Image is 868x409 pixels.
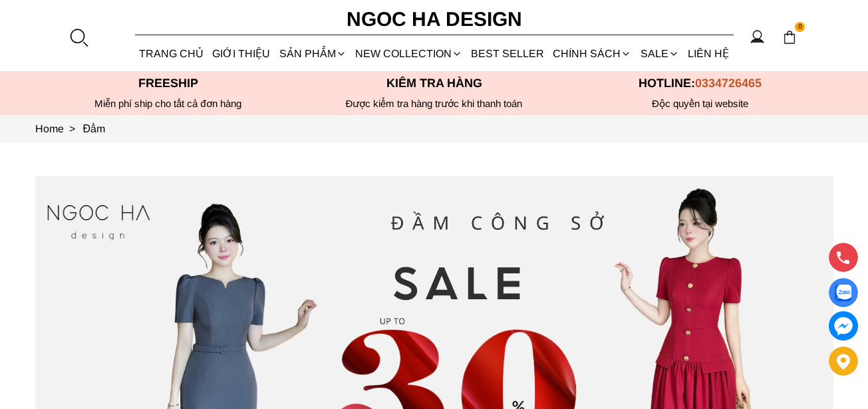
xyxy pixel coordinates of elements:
div: SẢN PHẨM [275,36,351,71]
span: 0 [795,22,805,33]
a: LIÊN HỆ [683,36,733,71]
p: Hotline: [567,76,833,90]
a: Link to Đầm [83,123,106,134]
div: Miễn phí ship cho tất cả đơn hàng [35,98,301,110]
font: Kiểm tra hàng [386,76,482,90]
h6: Độc quyền tại website [567,98,833,110]
a: SALE [636,36,683,71]
a: Ngoc Ha Design [335,3,534,35]
a: messenger [829,311,858,341]
img: Display image [835,285,851,301]
div: Chính sách [549,36,636,71]
span: 0334726465 [695,76,762,90]
a: Display image [829,278,858,307]
a: TRANG CHỦ [135,36,208,71]
p: Freeship [35,76,301,90]
a: NEW COLLECTION [351,36,466,71]
p: Được kiểm tra hàng trước khi thanh toán [301,98,567,110]
a: GIỚI THIỆU [208,36,275,71]
span: > [64,123,80,134]
a: BEST SELLER [467,36,549,71]
img: img-CART-ICON-ksit0nf1 [782,30,797,45]
a: Link to Home [35,123,83,134]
